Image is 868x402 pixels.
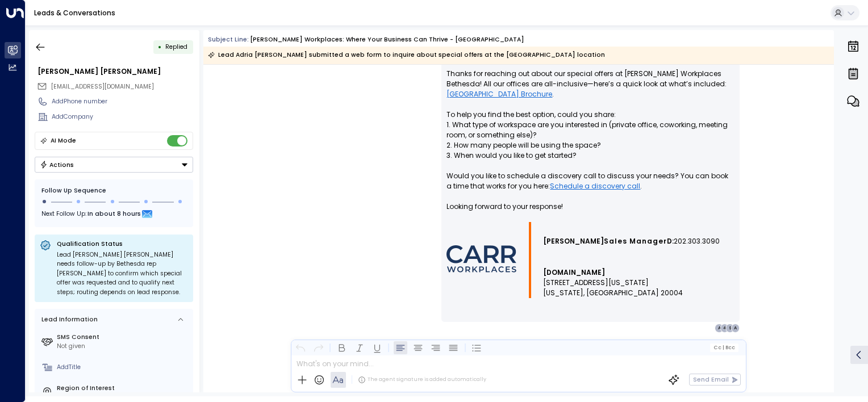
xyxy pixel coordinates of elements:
div: Not given [57,342,190,351]
div: Lead Adria [PERSON_NAME] submitted a web form to inquire about special offers at the [GEOGRAPHIC_... [208,49,605,61]
div: Lead Information [39,315,98,324]
span: D: [667,236,674,246]
p: Hi Adria, Thanks for reaching out about our special offers at [PERSON_NAME] Workplaces Bethesda! ... [446,48,735,222]
div: 4 [720,324,729,333]
div: A [731,324,740,333]
div: A [715,324,724,333]
a: Schedule a discovery call [550,181,640,191]
div: [PERSON_NAME] [PERSON_NAME] [37,66,193,77]
div: AI Mode [51,135,76,146]
a: [GEOGRAPHIC_DATA] Brochure [446,89,552,99]
div: AddTitle [57,363,190,372]
span: Replied [165,43,187,51]
button: Actions [35,157,193,173]
span: Subject Line: [208,35,249,44]
span: [STREET_ADDRESS][US_STATE] [US_STATE], [GEOGRAPHIC_DATA] 20004 [543,278,683,298]
div: Follow Up Sequence [41,186,186,195]
span: [PERSON_NAME] [543,236,604,246]
div: S [725,324,735,333]
button: Cc|Bcc [710,344,738,351]
span: [EMAIL_ADDRESS][DOMAIN_NAME] [51,82,154,91]
span: adriadeniise@gmail.com [51,82,154,91]
span: 202.303.3090 [674,236,720,246]
button: Undo [294,341,307,354]
div: Lead [PERSON_NAME] [PERSON_NAME] needs follow-up by Bethesda rep [PERSON_NAME] to confirm which s... [57,250,188,298]
p: Qualification Status [57,240,188,248]
span: | [722,345,724,350]
div: AddCompany [52,112,193,122]
img: AIorK4wmdUJwxG-Ohli4_RqUq38BnJAHKKEYH_xSlvu27wjOc-0oQwkM4SVe9z6dKjMHFqNbWJnNn1sJRSAT [446,245,516,273]
button: Redo [311,341,325,354]
div: [PERSON_NAME] Workplaces: Where Your Business Can Thrive - [GEOGRAPHIC_DATA] [250,35,524,44]
span: Sales Manager [604,236,667,246]
a: Leads & Conversations [34,8,115,18]
div: AddPhone number [52,97,193,106]
div: Actions [40,161,74,169]
label: Region of Interest [57,384,190,393]
div: Signature [446,222,735,298]
span: Cc Bcc [713,345,735,350]
span: In about 8 hours [87,208,141,221]
div: Next Follow Up: [41,208,186,221]
div: • [158,39,162,55]
a: [DOMAIN_NAME] [543,267,605,278]
div: Button group with a nested menu [35,157,193,173]
div: The agent signature is added automatically [358,376,486,384]
label: SMS Consent [57,333,190,342]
